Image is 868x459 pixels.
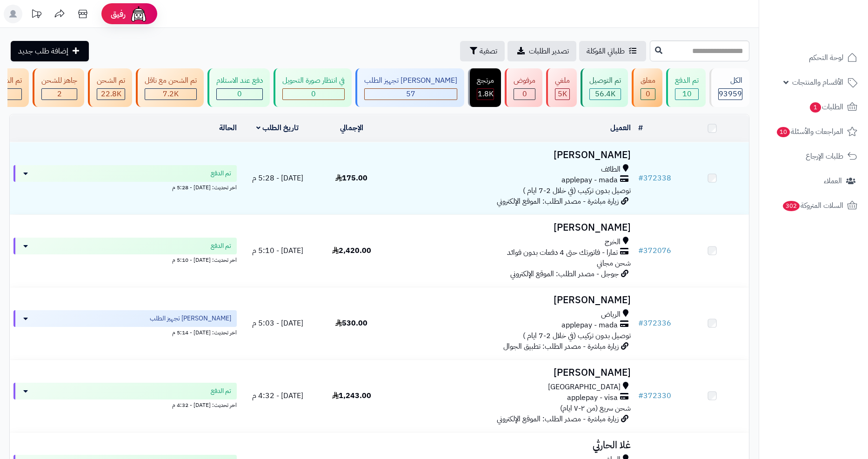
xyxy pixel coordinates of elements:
span: 22.8K [101,88,121,100]
div: 1801 [477,89,494,100]
div: 0 [217,89,262,100]
span: زيارة مباشرة - مصدر الطلب: الموقع الإلكتروني [497,413,619,425]
div: 57 [365,89,457,100]
a: طلباتي المُوكلة [579,41,646,61]
a: مرتجع 1.8K [466,68,503,107]
a: تم التوصيل 56.4K [579,68,630,107]
span: 10 [777,127,790,137]
span: الطائف [601,164,621,175]
h3: [PERSON_NAME] [392,295,631,306]
a: مرفوض 0 [503,68,544,107]
span: المراجعات والأسئلة [776,125,843,138]
h3: [PERSON_NAME] [392,150,631,160]
a: طلبات الإرجاع [765,145,862,167]
div: 2 [42,89,77,100]
h3: غلا الحارثي [392,440,631,451]
a: العملاء [765,170,862,192]
span: # [638,245,643,256]
span: رفيق [111,8,126,20]
div: 0 [641,89,655,100]
div: 56415 [590,89,621,100]
span: 2,420.00 [332,245,371,256]
span: 530.00 [335,318,367,329]
a: إضافة طلب جديد [11,41,89,61]
div: مرتجع [477,75,494,86]
span: الرياض [601,309,621,320]
span: # [638,173,643,184]
span: 0 [646,88,650,100]
a: [PERSON_NAME] تجهيز الطلب 57 [354,68,466,107]
span: لوحة التحكم [809,51,843,64]
div: 10 [675,89,698,100]
h3: [PERSON_NAME] [392,222,631,233]
span: applepay - mada [561,175,618,186]
a: الحالة [219,122,237,133]
div: تم التوصيل [589,75,621,86]
a: معلق 0 [630,68,664,107]
span: زيارة مباشرة - مصدر الطلب: تطبيق الجوال [503,341,619,352]
span: زيارة مباشرة - مصدر الطلب: الموقع الإلكتروني [497,196,619,207]
span: 0 [237,88,242,100]
span: 175.00 [335,173,367,184]
img: ai-face.png [129,5,148,23]
a: لوحة التحكم [765,47,862,69]
a: تم الشحن 22.8K [86,68,134,107]
a: #372076 [638,245,671,256]
span: 10 [682,88,692,100]
span: 1,243.00 [332,390,371,401]
div: 7223 [145,89,196,100]
a: #372336 [638,318,671,329]
a: تاريخ الطلب [256,122,299,133]
span: # [638,390,643,401]
span: توصيل بدون تركيب (في خلال 2-7 ايام ) [523,185,631,196]
span: تصدير الطلبات [529,46,569,57]
a: السلات المتروكة302 [765,194,862,217]
a: ملغي 5K [544,68,579,107]
div: 4954 [555,89,569,100]
div: اخر تحديث: [DATE] - 5:10 م [13,254,237,264]
a: تم الدفع 10 [664,68,708,107]
div: اخر تحديث: [DATE] - 4:32 م [13,399,237,409]
a: المراجعات والأسئلة10 [765,120,862,143]
div: 0 [283,89,344,100]
div: جاهز للشحن [41,75,77,86]
span: # [638,318,643,329]
span: applepay - visa [567,392,618,403]
div: 22810 [97,89,125,100]
div: تم الشحن مع ناقل [145,75,197,86]
span: تصفية [480,46,497,57]
div: في انتظار صورة التحويل [282,75,345,86]
span: توصيل بدون تركيب (في خلال 2-7 ايام ) [523,330,631,341]
span: [PERSON_NAME] تجهيز الطلب [150,314,231,323]
span: applepay - mada [561,320,618,331]
span: إضافة طلب جديد [18,46,68,57]
a: دفع عند الاستلام 0 [206,68,272,107]
a: جاهز للشحن 2 [31,68,86,107]
span: 57 [406,88,415,100]
a: العميل [610,122,631,133]
span: 5K [558,88,567,100]
span: 302 [783,201,800,211]
span: 1 [810,102,821,113]
a: #372338 [638,173,671,184]
span: تمارا - فاتورتك حتى 4 دفعات بدون فوائد [507,247,618,258]
span: شحن مجاني [597,258,631,269]
a: #372330 [638,390,671,401]
span: الطلبات [809,100,843,113]
span: طلباتي المُوكلة [587,46,625,57]
span: 93959 [719,88,742,100]
span: تم الدفع [211,386,231,396]
span: الأقسام والمنتجات [792,76,843,89]
span: 0 [522,88,527,100]
span: 56.4K [595,88,615,100]
div: تم الدفع [675,75,699,86]
div: الكل [718,75,742,86]
div: ملغي [555,75,570,86]
a: في انتظار صورة التحويل 0 [272,68,354,107]
span: شحن سريع (من ٢-٧ ايام) [560,403,631,414]
span: العملاء [824,174,842,187]
span: الخرج [605,237,621,247]
span: [DATE] - 5:10 م [252,245,303,256]
div: مرفوض [514,75,535,86]
div: معلق [641,75,655,86]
